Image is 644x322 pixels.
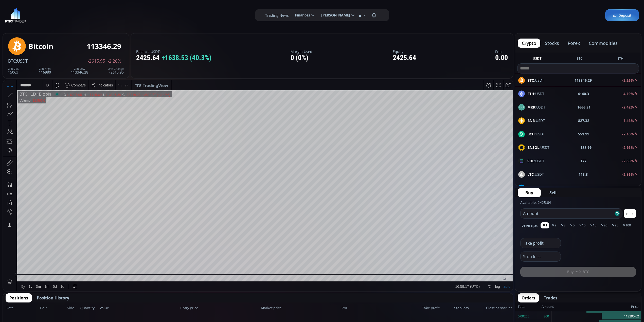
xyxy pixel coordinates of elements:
span: Positions [9,295,28,301]
b: 177 [580,158,586,164]
div: 1D [25,12,33,16]
div:  [5,68,9,73]
label: Available: 2425.64 [520,200,551,205]
div: 116725.69 [83,12,98,16]
div: Price [554,303,638,310]
button: ✕10 [577,222,587,228]
b: BNSOL [527,145,539,150]
div: 0.00265 [518,313,529,320]
div: 113346.28 [122,12,137,16]
div: Market open [52,12,56,16]
button: max [624,209,636,218]
button: USDT [531,56,544,62]
div: Bitcoin [33,12,48,16]
button: Position History [33,293,73,302]
span: Buy [525,190,533,196]
label: Balance USDT: [136,50,211,53]
span: Deposit [613,13,631,18]
label: Margin Used: [291,50,313,53]
b: -2.93% [622,145,634,150]
div: 1d [57,204,61,208]
span: Close at market [486,306,510,311]
div: 3m [33,204,38,208]
label: Leverage: [522,223,538,228]
a: Deposit [605,9,639,21]
b: BNB [527,118,535,123]
span: Side [67,306,78,311]
div: 12.595K [29,18,42,22]
b: -2.16% [622,132,634,136]
span: Quantity [80,306,98,311]
label: Equity: [393,50,416,53]
div: 113346.28 [71,67,88,74]
span: BTC [8,58,16,64]
button: Sell [542,188,564,197]
button: stocks [541,39,563,48]
div: 24h Change [108,67,124,70]
span: PnL [342,306,421,311]
b: BCH [527,132,535,136]
span: Sell [549,190,557,196]
div: log [492,204,497,208]
div: 2425.64 [136,54,211,62]
span: :USDT [527,104,545,110]
span: :USDT [16,58,28,64]
button: ✕100 [621,222,633,228]
span: -2.26% [108,59,121,63]
b: 827.32 [578,118,589,123]
span: 16:59:17 (UTC) [452,204,477,208]
span: Market price [261,306,340,311]
div: 113346.29 [87,42,121,50]
b: SOL [527,158,534,163]
div: L [100,12,102,16]
label: Trading News [265,13,289,18]
button: ✕25 [610,222,620,228]
b: -2.86% [622,172,634,177]
label: PnL: [495,50,508,53]
span: Trades [544,295,557,301]
b: 4140.3 [578,91,589,96]
div: 5d [50,204,54,208]
span: Pair [40,306,65,311]
div: Toggle Percentage [483,201,490,211]
div: 24h High [39,67,51,70]
button: ✕15 [588,222,598,228]
b: LTC [527,172,534,177]
span: :USDT [527,145,549,150]
div: D [43,3,46,7]
button: ✕3 [559,222,567,228]
button: forex [564,39,584,48]
div: C [119,12,122,16]
b: -2.42% [622,105,634,110]
div: 0 (0%) [291,54,313,62]
div: O [60,12,63,16]
span: :USDT [527,118,545,123]
b: MKR [527,105,535,110]
img: LOGO [5,8,26,23]
span: :USDT [527,131,545,137]
b: 188.99 [580,145,592,150]
div: Volume [16,18,27,22]
span: :USDT [527,91,544,96]
b: 23.94 [580,185,589,190]
b: -2.83% [622,158,634,163]
div: 113346.28 [102,12,118,16]
button: Orders [518,293,539,302]
div: Compare [68,3,83,7]
button: ✕2 [550,222,558,228]
button: ETH [615,56,625,62]
div: Toggle Log Scale [490,201,499,211]
span: +1638.53 (40.3%) [162,54,211,62]
span: :USDT [527,185,546,190]
button: ✕5 [568,222,577,228]
span: Date [6,306,39,311]
div: 116980 [39,67,51,74]
div: 113295.62 [552,313,641,320]
div: Go to [68,201,76,211]
div: H [80,12,83,16]
button: commodities [585,39,622,48]
button: ✕1 [541,222,549,228]
b: ETH [527,91,534,96]
b: -1.46% [622,118,634,123]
